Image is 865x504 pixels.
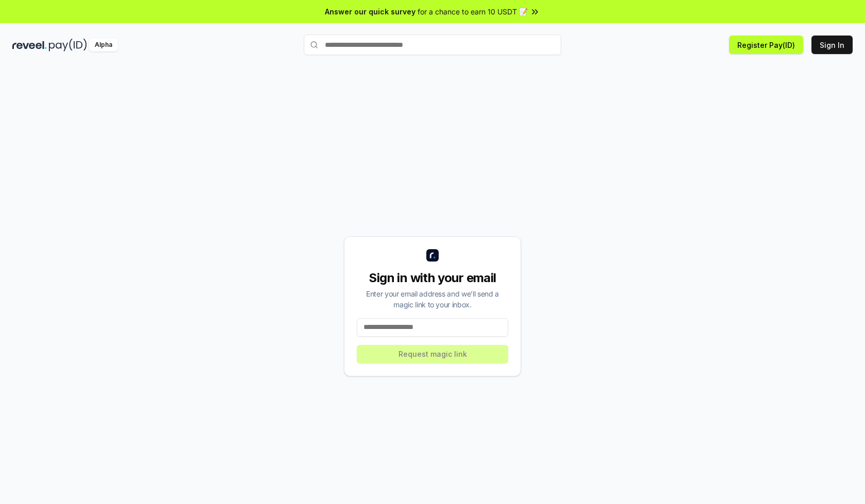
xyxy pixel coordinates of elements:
button: Sign In [811,36,853,54]
span: Answer our quick survey [325,6,416,17]
button: Register Pay(ID) [729,36,803,54]
img: pay_id [49,39,87,51]
div: Enter your email address and we’ll send a magic link to your inbox. [357,288,508,310]
span: for a chance to earn 10 USDT 📝 [418,6,528,17]
img: reveel_dark [12,39,47,51]
div: Alpha [89,39,118,51]
div: Sign in with your email [357,270,508,286]
img: logo_small [426,249,439,262]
